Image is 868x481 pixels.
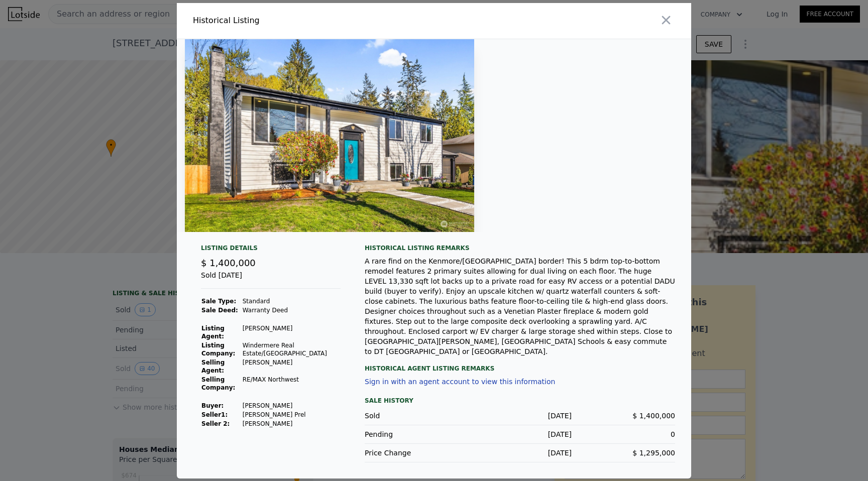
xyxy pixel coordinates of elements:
td: [PERSON_NAME] [242,401,341,410]
td: Warranty Deed [242,306,341,315]
strong: Listing Company: [201,342,235,357]
button: Sign in with an agent account to view this information [365,378,555,386]
div: Sold [DATE] [201,270,341,289]
strong: Sale Type: [201,298,236,305]
div: Pending [365,429,468,439]
div: Historical Listing remarks [365,244,675,252]
strong: Listing Agent: [201,325,225,340]
td: [PERSON_NAME] Prel [242,410,341,419]
strong: Seller 2: [201,420,230,427]
strong: Selling Company: [201,376,235,391]
div: 0 [572,429,675,439]
img: Property Img [185,39,474,232]
span: $ 1,295,000 [632,449,675,457]
strong: Seller 1 : [201,411,228,418]
div: Sale History [365,395,675,407]
strong: Buyer : [201,402,224,409]
strong: Selling Agent: [201,359,225,374]
td: Standard [242,297,341,306]
td: [PERSON_NAME] [242,419,341,428]
div: Listing Details [201,244,341,256]
strong: Sale Deed: [201,307,238,314]
td: RE/MAX Northwest [242,375,341,392]
span: $ 1,400,000 [201,258,256,268]
div: Historical Listing [193,15,430,27]
div: Sold [365,411,468,421]
td: [PERSON_NAME] [242,324,341,341]
div: [DATE] [468,429,572,439]
div: A rare find on the Kenmore/[GEOGRAPHIC_DATA] border! This 5 bdrm top-to-bottom remodel features 2... [365,256,675,356]
div: Historical Agent Listing Remarks [365,356,675,373]
td: [PERSON_NAME] [242,358,341,375]
div: [DATE] [468,411,572,421]
div: [DATE] [468,448,572,458]
span: $ 1,400,000 [632,412,675,420]
div: Price Change [365,448,468,458]
td: Windermere Real Estate/[GEOGRAPHIC_DATA] [242,341,341,358]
